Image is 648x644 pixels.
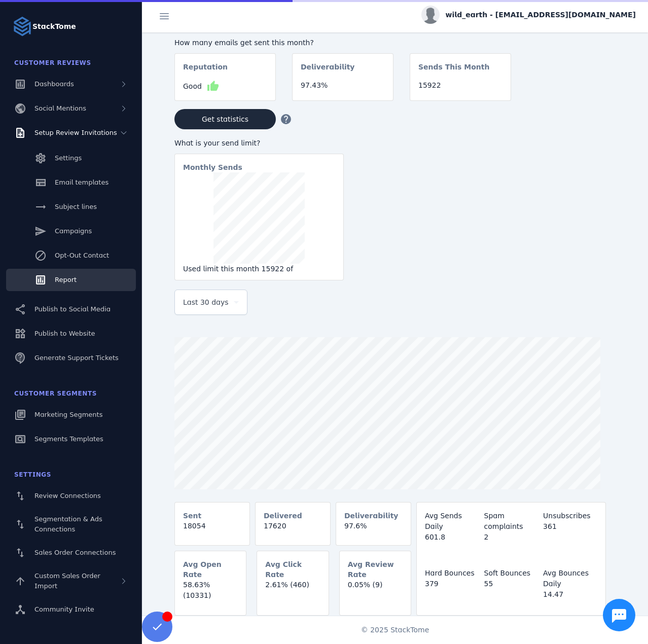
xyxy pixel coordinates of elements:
[6,404,136,426] a: Marketing Segments
[543,568,597,589] div: Avg Bounces Daily
[6,171,136,194] a: Email templates
[175,580,246,609] mat-card-content: 58.63% (10331)
[6,509,136,540] a: Segmentation & Ads Connections
[14,59,91,66] span: Customer Reviews
[446,10,636,20] span: wild_earth - [EMAIL_ADDRESS][DOMAIN_NAME]
[14,471,51,478] span: Settings
[174,38,511,48] div: How many emails get sent this month?
[34,572,100,590] span: Custom Sales Order Import
[256,521,330,540] mat-card-content: 17620
[34,605,94,613] span: Community Invite
[410,80,511,99] mat-card-content: 15922
[183,62,228,80] mat-card-subtitle: Reputation
[484,579,538,589] div: 55
[183,264,335,274] div: Used limit this month 15922 of
[543,521,597,532] div: 361
[6,269,136,291] a: Report
[6,220,136,242] a: Campaigns
[265,559,320,580] mat-card-subtitle: Avg Click Rate
[34,549,116,556] span: Sales Order Connections
[344,511,399,521] mat-card-subtitle: Deliverability
[32,21,76,32] strong: StackTome
[421,6,440,24] img: profile.jpg
[425,579,479,589] div: 379
[183,162,242,172] mat-card-subtitle: Monthly Sends
[14,390,97,397] span: Customer Segments
[55,203,97,210] span: Subject lines
[202,116,248,123] span: Get statistics
[484,532,538,543] div: 2
[543,589,597,600] div: 14.47
[6,428,136,450] a: Segments Templates
[34,104,86,112] span: Social Mentions
[6,244,136,267] a: Opt-Out Contact
[12,16,32,37] img: Logo image
[183,559,238,580] mat-card-subtitle: Avg Open Rate
[340,580,411,598] mat-card-content: 0.05% (9)
[55,276,77,283] span: Report
[257,580,328,598] mat-card-content: 2.61% (460)
[55,252,109,259] span: Opt-Out Contact
[34,129,117,136] span: Setup Review Invitations
[6,196,136,218] a: Subject lines
[301,80,385,91] div: 97.43%
[34,515,102,533] span: Segmentation & Ads Connections
[484,568,538,579] div: Soft Bounces
[34,330,95,337] span: Publish to Website
[418,62,489,80] mat-card-subtitle: Sends This Month
[484,511,538,532] div: Spam complaints
[207,80,219,92] mat-icon: thumb_up
[361,625,429,635] span: © 2025 StackTome
[6,598,136,621] a: Community Invite
[34,305,111,313] span: Publish to Social Media
[183,81,202,92] span: Good
[55,178,109,186] span: Email templates
[301,62,355,80] mat-card-subtitle: Deliverability
[543,511,597,521] div: Unsubscribes
[336,521,411,540] mat-card-content: 97.6%
[55,227,92,235] span: Campaigns
[6,347,136,369] a: Generate Support Tickets
[6,298,136,320] a: Publish to Social Media
[6,147,136,169] a: Settings
[174,109,276,129] button: Get statistics
[183,296,229,308] span: Last 30 days
[6,323,136,345] a: Publish to Website
[55,154,82,162] span: Settings
[34,435,103,443] span: Segments Templates
[348,559,403,580] mat-card-subtitle: Avg Review Rate
[6,485,136,507] a: Review Connections
[34,492,101,499] span: Review Connections
[174,138,344,149] div: What is your send limit?
[425,532,479,543] div: 601.8
[34,80,74,88] span: Dashboards
[425,511,479,532] div: Avg Sends Daily
[264,511,302,521] mat-card-subtitle: Delivered
[175,521,249,540] mat-card-content: 18054
[34,411,102,418] span: Marketing Segments
[183,511,201,521] mat-card-subtitle: Sent
[34,354,119,362] span: Generate Support Tickets
[6,542,136,564] a: Sales Order Connections
[425,568,479,579] div: Hard Bounces
[421,6,636,24] button: wild_earth - [EMAIL_ADDRESS][DOMAIN_NAME]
